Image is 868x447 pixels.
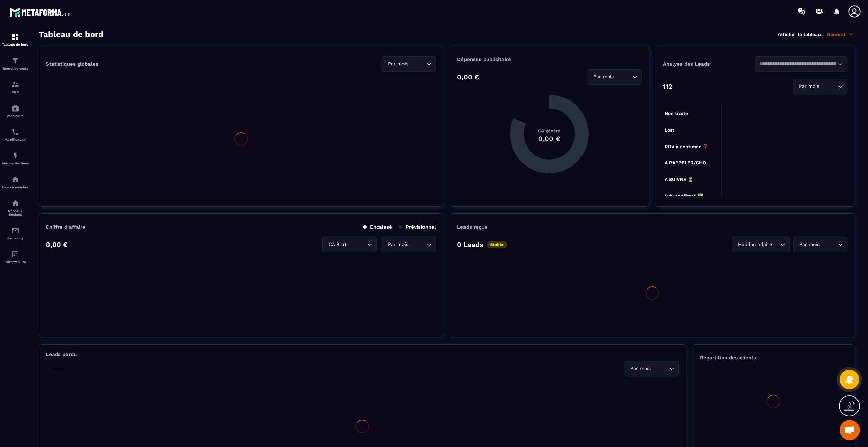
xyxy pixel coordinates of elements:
a: schedulerschedulerPlanificateur [2,123,29,147]
p: CRM [2,90,29,94]
a: social-networksocial-networkRéseaux Sociaux [2,194,29,221]
p: Stable [487,241,507,248]
p: Analyse des Leads [663,61,755,67]
input: Search for option [348,241,366,248]
p: 0,00 € [457,73,479,81]
input: Search for option [410,60,425,68]
img: email [11,227,19,235]
img: accountant [11,250,19,258]
img: automations [11,104,19,112]
p: Espace membre [2,185,29,189]
p: Comptabilité [2,260,29,264]
input: Search for option [615,73,631,81]
div: Search for option [793,237,847,252]
input: Search for option [821,83,836,90]
div: Search for option [588,69,642,85]
p: Planificateur [2,138,29,141]
a: formationformationTunnel de vente [2,52,29,75]
span: Hebdomadaire [736,241,773,248]
span: Par mois [797,241,821,248]
div: Search for option [793,79,847,94]
p: Leads reçus [457,224,487,230]
tspan: Lost [665,127,674,133]
a: emailemailE-mailing [2,221,29,245]
img: scheduler [11,128,19,136]
p: Statistiques globales [46,61,98,67]
p: Afficher le tableau : [778,32,824,37]
img: social-network [11,199,19,207]
h3: Tableau de bord [39,30,103,39]
span: Par mois [592,73,615,81]
p: Encaissé [363,224,392,230]
p: Webinaire [2,114,29,118]
span: Par mois [386,241,410,248]
p: Tunnel de vente [2,66,29,70]
img: formation [11,57,19,65]
p: Général [827,31,854,37]
a: automationsautomationsWebinaire [2,99,29,123]
p: Automatisations [2,161,29,165]
input: Search for option [773,241,778,248]
img: automations [11,175,19,183]
span: CA Brut [327,241,348,248]
a: Open chat [840,420,860,440]
tspan: A RAPPELER/GHO... [665,160,710,166]
p: Prévisionnel [399,224,436,230]
p: Réseaux Sociaux [2,209,29,216]
a: accountantaccountantComptabilité [2,245,29,269]
p: Stable [49,365,69,372]
input: Search for option [759,60,836,68]
div: Search for option [382,237,436,252]
input: Search for option [652,365,668,372]
img: formation [11,80,19,89]
img: automations [11,152,19,160]
p: 0 Leads [457,240,484,249]
p: 0,00 € [46,240,68,249]
div: Search for option [382,56,436,72]
tspan: Rdv confirmé ✅ [665,193,704,199]
p: Leads perdu [46,351,77,357]
tspan: A SUIVRE ⏳ [665,177,694,182]
span: Par mois [629,365,652,372]
input: Search for option [821,241,836,248]
div: Search for option [755,56,847,72]
p: Répartition des clients [700,355,847,361]
a: formationformationTableau de bord [2,28,29,52]
p: Tableau de bord [2,43,29,46]
img: formation [11,33,19,41]
tspan: Non traité [665,111,688,116]
a: automationsautomationsEspace membre [2,170,29,194]
p: Chiffre d’affaire [46,224,85,230]
div: Search for option [732,237,790,252]
img: logo [9,6,71,18]
span: Par mois [386,60,410,68]
a: automationsautomationsAutomatisations [2,147,29,170]
p: E-mailing [2,236,29,240]
div: Search for option [322,237,377,252]
p: 112 [663,82,672,91]
a: formationformationCRM [2,75,29,99]
span: Par mois [797,83,821,90]
div: Search for option [625,361,679,376]
tspan: RDV à confimer ❓ [665,144,708,150]
input: Search for option [410,241,425,248]
p: Dépenses publicitaire [457,56,642,62]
